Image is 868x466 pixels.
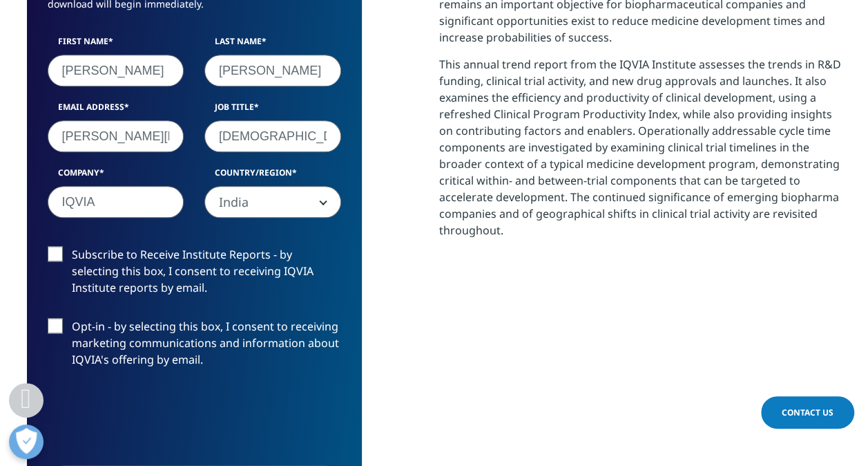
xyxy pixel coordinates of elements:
[205,187,340,218] span: India
[204,101,341,120] label: Job Title
[48,35,184,55] label: First Name
[439,56,842,249] p: This annual trend report from the IQVIA Institute assesses the trends in R&D funding, clinical tr...
[48,390,258,444] iframe: reCAPTCHA
[761,396,854,429] a: Contact Us
[48,318,341,375] label: Opt-in - by selecting this box, I consent to receiving marketing communications and information a...
[782,407,833,418] span: Contact Us
[48,101,184,120] label: Email Address
[48,246,341,304] label: Subscribe to Receive Institute Reports - by selecting this box, I consent to receiving IQVIA Inst...
[204,186,341,218] span: India
[48,167,184,186] label: Company
[204,35,341,55] label: Last Name
[204,167,341,186] label: Country/Region
[9,425,44,459] button: Open Preferences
